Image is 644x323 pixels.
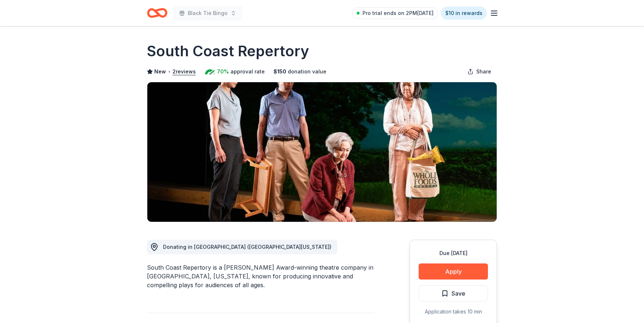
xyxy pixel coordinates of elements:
[173,6,242,20] button: Black Tie Bingo
[230,67,265,76] span: approval rate
[147,82,497,222] img: Image for South Coast Repertory
[451,289,465,298] span: Save
[288,67,326,76] span: donation value
[441,7,487,20] a: $10 in rewards
[188,9,228,18] span: Black Tie Bingo
[154,67,166,76] span: New
[419,249,488,258] div: Due [DATE]
[163,244,331,250] span: Donating in [GEOGRAPHIC_DATA] ([GEOGRAPHIC_DATA][US_STATE])
[352,7,438,19] a: Pro trial ends on 2PM[DATE]
[362,9,434,18] span: Pro trial ends on 2PM[DATE]
[168,69,171,75] span: •
[476,67,491,76] span: Share
[419,307,488,316] div: Application takes 10 min
[147,263,375,289] div: South Coast Repertory is a [PERSON_NAME] Award-winning theatre company in [GEOGRAPHIC_DATA], [US_...
[419,285,488,301] button: Save
[462,64,497,79] button: Share
[217,67,229,76] span: 70%
[172,67,196,76] button: 2reviews
[147,4,167,22] a: Home
[419,263,488,280] button: Apply
[273,67,286,76] span: $ 150
[147,41,309,61] h1: South Coast Repertory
